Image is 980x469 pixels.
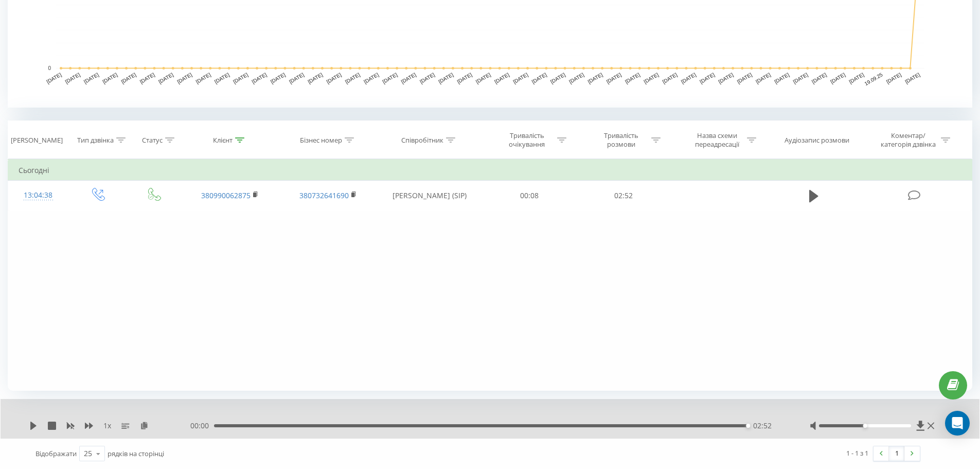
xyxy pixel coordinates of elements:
td: 00:08 [483,181,577,211]
text: [DATE] [157,72,174,84]
div: Назва схеми переадресації [689,131,744,149]
div: Клієнт [213,136,233,145]
text: [DATE] [213,72,230,84]
text: [DATE] [587,72,604,84]
div: Accessibility label [746,424,750,428]
div: Тип дзвінка [77,136,114,145]
td: [PERSON_NAME] (SIP) [377,181,483,211]
text: [DATE] [755,72,772,84]
a: 380732641690 [299,190,349,200]
div: Тривалість очікування [500,131,555,149]
a: 1 [889,446,904,461]
text: [DATE] [885,72,902,84]
text: [DATE] [792,72,809,84]
div: Тривалість розмови [594,131,649,149]
td: Сьогодні [8,160,972,181]
div: 1 - 1 з 1 [846,448,868,458]
text: [DATE] [736,72,753,84]
text: [DATE] [549,72,566,84]
text: [DATE] [512,72,529,84]
span: 00:00 [190,421,214,431]
text: [DATE] [848,72,865,84]
span: рядків на сторінці [108,449,164,458]
text: [DATE] [176,72,193,84]
div: Аудіозапис розмови [785,136,849,145]
td: 02:52 [577,181,671,211]
div: 25 [84,448,92,459]
div: Accessibility label [863,424,867,428]
text: [DATE] [400,72,417,84]
span: Відображати [35,449,77,458]
span: 02:52 [753,421,772,431]
text: [DATE] [699,72,716,84]
text: [DATE] [307,72,324,84]
a: 380990062875 [201,190,251,200]
text: [DATE] [811,72,828,84]
text: [DATE] [64,72,81,84]
text: [DATE] [718,72,735,84]
text: [DATE] [475,72,492,84]
div: Співробітник [401,136,443,145]
text: [DATE] [46,72,63,84]
text: [DATE] [829,72,846,84]
text: [DATE] [773,72,790,84]
text: [DATE] [456,72,473,84]
text: [DATE] [568,72,585,84]
text: [DATE] [195,72,212,84]
text: [DATE] [531,72,548,84]
text: [DATE] [680,72,697,84]
text: [DATE] [232,72,249,84]
text: [DATE] [382,72,399,84]
text: [DATE] [251,72,268,84]
text: [DATE] [624,72,641,84]
text: [DATE] [101,72,118,84]
div: Open Intercom Messenger [945,411,970,436]
text: [DATE] [605,72,622,84]
text: [DATE] [643,72,660,84]
text: [DATE] [662,72,679,84]
text: [DATE] [326,72,343,84]
text: [DATE] [904,72,921,84]
div: Коментар/категорія дзвінка [878,131,938,149]
text: [DATE] [83,72,100,84]
div: [PERSON_NAME] [11,136,63,145]
text: [DATE] [270,72,287,84]
text: 0 [48,65,51,71]
text: [DATE] [344,72,361,84]
text: [DATE] [419,72,436,84]
div: 13:04:38 [19,185,58,205]
div: Бізнес номер [300,136,342,145]
text: [DATE] [139,72,156,84]
text: 19.09.25 [863,72,884,86]
text: [DATE] [363,72,380,84]
text: [DATE] [437,72,454,84]
div: Статус [142,136,163,145]
text: [DATE] [120,72,137,84]
span: 1 x [103,421,111,431]
text: [DATE] [493,72,510,84]
text: [DATE] [288,72,305,84]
